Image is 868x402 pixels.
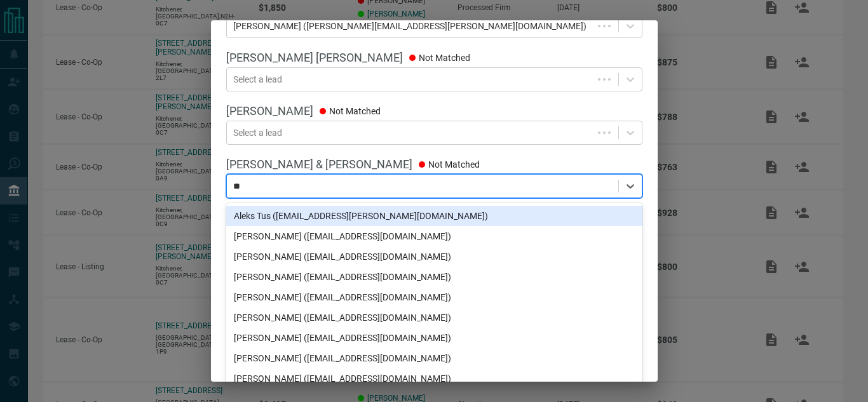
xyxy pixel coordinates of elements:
span: Not Matched [320,104,381,117]
span: [PERSON_NAME] [226,104,313,117]
div: [PERSON_NAME] ([EMAIL_ADDRESS][DOMAIN_NAME]) [226,246,642,267]
div: [PERSON_NAME] ([EMAIL_ADDRESS][DOMAIN_NAME]) [226,348,642,368]
div: [PERSON_NAME] ([EMAIL_ADDRESS][DOMAIN_NAME]) [226,307,642,328]
span: [PERSON_NAME] [PERSON_NAME] [226,51,403,64]
span: Not Matched [419,157,480,171]
div: [PERSON_NAME] ([EMAIL_ADDRESS][DOMAIN_NAME]) [226,287,642,307]
div: [PERSON_NAME] ([EMAIL_ADDRESS][DOMAIN_NAME]) [226,368,642,389]
div: Aleks Tus ([EMAIL_ADDRESS][PERSON_NAME][DOMAIN_NAME]) [226,206,642,226]
span: [PERSON_NAME] & [PERSON_NAME] [226,157,412,171]
div: [PERSON_NAME] ([EMAIL_ADDRESS][DOMAIN_NAME]) [226,328,642,348]
div: [PERSON_NAME] ([EMAIL_ADDRESS][DOMAIN_NAME]) [226,267,642,287]
span: Not Matched [409,51,470,64]
div: [PERSON_NAME] ([EMAIL_ADDRESS][DOMAIN_NAME]) [226,226,642,246]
